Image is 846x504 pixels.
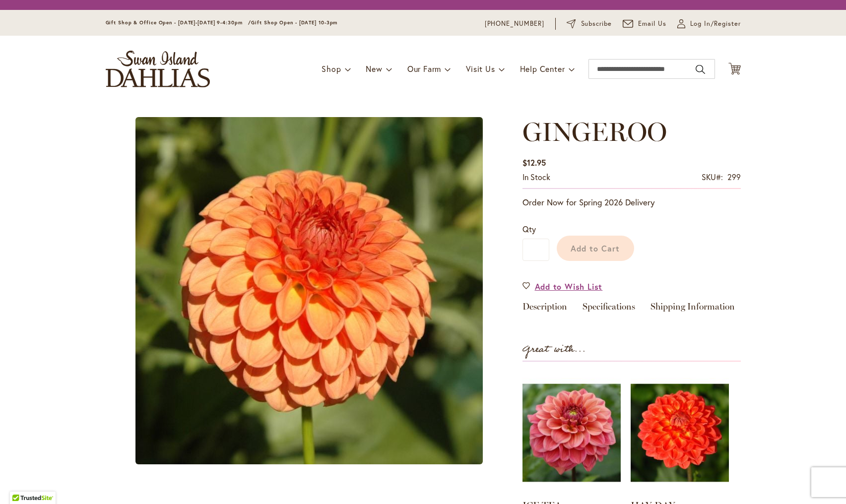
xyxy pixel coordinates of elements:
[522,302,741,316] div: Detailed Product Info
[567,19,612,29] a: Subscribe
[583,302,635,316] a: Specifications
[522,172,550,183] div: Availability
[727,172,741,183] div: 299
[651,302,735,316] a: Shipping Information
[322,63,341,74] span: Shop
[522,196,741,208] p: Order Now for Spring 2026 Delivery
[690,19,741,29] span: Log In/Register
[696,62,705,77] button: Search
[485,19,545,29] a: [PHONE_NUMBER]
[251,19,337,26] span: Gift Shop Open - [DATE] 10-3pm
[520,63,565,74] span: Help Center
[522,341,586,358] strong: Great with...
[638,19,666,29] span: Email Us
[631,372,729,495] img: HAY DAY
[522,372,621,495] img: ICE TEA
[106,51,210,87] a: store logo
[135,117,483,464] img: main product photo
[106,19,252,26] span: Gift Shop & Office Open - [DATE]-[DATE] 9-4:30pm /
[581,19,612,29] span: Subscribe
[522,172,550,182] span: In stock
[677,19,741,29] a: Log In/Register
[522,224,536,234] span: Qty
[702,172,723,182] strong: SKU
[522,157,546,168] span: $12.95
[522,302,567,316] a: Description
[623,19,666,29] a: Email Us
[366,63,382,74] span: New
[407,63,441,74] span: Our Farm
[522,281,603,292] a: Add to Wish List
[535,281,603,292] span: Add to Wish List
[522,116,667,147] span: GINGEROO
[466,63,495,74] span: Visit Us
